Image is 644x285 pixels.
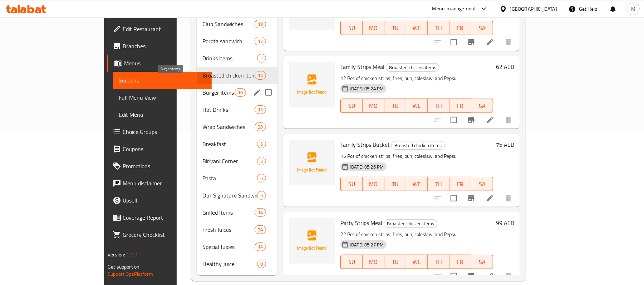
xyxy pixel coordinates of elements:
span: 10 [235,89,246,96]
span: TU [387,179,403,189]
span: Select to update [446,112,461,127]
span: Party Strips Meal [340,217,382,228]
span: TU [387,23,403,33]
div: Hot Drinks13 [197,101,277,118]
span: 6 [257,175,266,182]
span: SA [474,101,490,111]
button: SA [471,177,493,191]
img: Family Strips Meal [289,62,335,107]
div: Broasted chicken items [386,63,439,72]
div: items [257,54,266,62]
span: Menu disclaimer [123,179,206,187]
p: 12 Pcs of chicken strips, fries, bun, coleslaw, and Pepsi. [340,74,493,83]
button: SA [471,255,493,269]
div: Pasta [202,174,257,182]
span: Fresh Juices [202,225,255,234]
span: Family Strips Bucket [340,139,390,150]
button: delete [500,267,517,285]
span: WE [409,179,425,189]
span: SU [344,179,360,189]
div: Special Juices14 [197,238,277,255]
span: FR [452,257,468,267]
a: Upsell [107,192,212,209]
a: Edit menu item [486,272,494,280]
span: Burger items [202,88,235,97]
span: Select to update [446,269,461,284]
div: items [255,208,266,217]
span: 18 [255,21,266,27]
button: SA [471,21,493,35]
button: WE [406,255,428,269]
div: Broasted chicken items [384,219,437,228]
p: 22 Pcs of chicken strips, fries, bun, coleslaw, and Pepsi. [340,230,493,239]
span: 12 [255,38,266,45]
button: TU [384,21,406,35]
h6: 99 AED [496,218,514,228]
div: Grilled Items14 [197,204,277,221]
a: Edit menu item [486,116,494,124]
p: 15 Pcs of chicken strips, fries, bun, coleslaw, and Pepsi. [340,152,493,161]
span: MO [365,179,382,189]
span: MO [365,101,382,111]
span: Menus [124,59,206,67]
div: Club Sandwiches [202,20,255,28]
img: Party Strips Meal [289,218,335,264]
div: items [255,37,266,45]
span: Hot Drinks [202,105,255,114]
span: TU [387,101,403,111]
button: Branch-specific-item [463,267,480,285]
div: items [255,242,266,251]
span: Choice Groups [123,127,206,136]
button: SU [340,21,363,35]
div: items [257,260,266,268]
button: FR [449,21,471,35]
span: SA [474,23,490,33]
span: FR [452,101,468,111]
a: Edit Menu [113,106,212,123]
span: FR [452,23,468,33]
span: SU [344,257,360,267]
span: Broasted chicken items [202,71,255,80]
span: Version: [108,250,125,259]
a: Support.OpsPlatform [108,269,153,279]
span: Healthy Juice [202,260,257,268]
span: Our Signature Sandwiches [202,191,257,200]
span: Drinks items [202,54,257,62]
button: WE [406,177,428,191]
span: TH [431,257,447,267]
button: TH [428,99,449,113]
button: TU [384,99,406,113]
a: Edit Restaurant [107,20,212,37]
button: TH [428,255,449,269]
img: Family Strips Bucket [289,140,335,185]
div: items [235,88,246,97]
span: [DATE] 05:27 PM [347,241,387,248]
div: Biriyani Corner2 [197,152,277,170]
div: items [255,71,266,80]
a: Promotions [107,157,212,175]
div: Broasted chicken items14 [197,67,277,84]
span: Family Strips Meal [340,61,384,72]
button: WE [406,99,428,113]
span: [DATE] 05:24 PM [347,85,387,92]
div: Burger items10edit [197,84,277,101]
div: Menu-management [432,5,476,13]
span: 6 [257,192,266,199]
span: 34 [255,226,266,233]
span: 14 [255,244,266,250]
span: Porota sandwich [202,37,255,45]
span: Full Menu View [119,93,206,102]
span: WE [409,257,425,267]
div: [GEOGRAPHIC_DATA] [510,5,557,13]
div: items [257,191,266,200]
span: Grocery Checklist [123,230,206,239]
div: Our Signature Sandwiches6 [197,187,277,204]
span: Edit Menu [119,110,206,119]
a: Menu disclaimer [107,175,212,192]
a: Coverage Report [107,209,212,226]
div: Fresh Juices34 [197,221,277,238]
div: items [255,20,266,28]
